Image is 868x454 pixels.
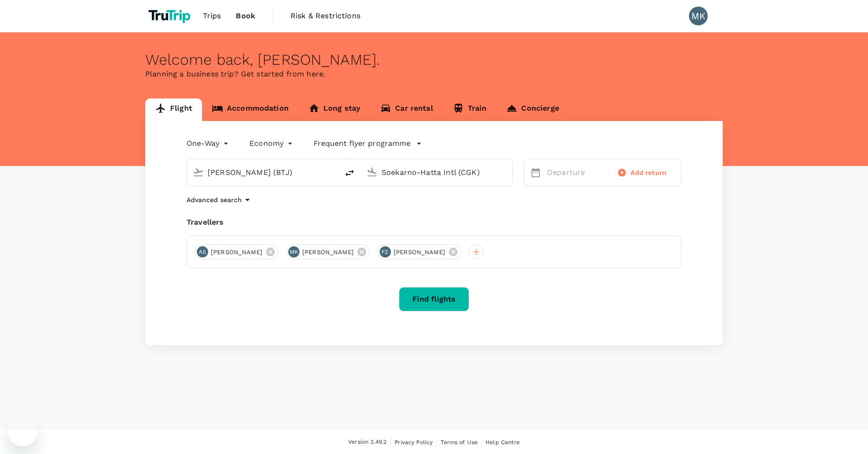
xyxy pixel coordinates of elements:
[348,438,387,447] span: Version 3.49.2
[205,248,268,257] span: [PERSON_NAME]
[441,437,478,447] a: Terms of Use
[203,10,221,22] span: Trips
[187,217,681,228] div: Travellers
[187,194,253,205] button: Advanced search
[332,171,334,173] button: Open
[299,98,370,121] a: Long stay
[395,439,433,446] span: Privacy Policy
[630,168,666,178] span: Add return
[380,246,391,257] div: FZ
[288,246,299,257] div: MK
[314,138,411,149] p: Frequent flyer programme
[338,162,361,184] button: delete
[195,244,278,259] div: AS[PERSON_NAME]
[145,51,723,68] div: Welcome back , [PERSON_NAME] .
[377,244,461,259] div: FZ[PERSON_NAME]
[547,167,602,178] p: Departure
[286,244,370,259] div: MK[PERSON_NAME]
[197,246,208,257] div: AS
[291,10,360,22] span: Risk & Restrictions
[689,7,708,25] div: MK
[145,68,723,80] p: Planning a business trip? Get started from here.
[370,98,443,121] a: Car rental
[395,437,433,447] a: Privacy Policy
[208,165,319,180] input: Depart from
[297,248,359,257] span: [PERSON_NAME]
[486,439,520,446] span: Help Centre
[7,416,37,446] iframe: Button to launch messaging window
[496,98,569,121] a: Concierge
[382,165,493,180] input: Going to
[443,98,497,121] a: Train
[399,287,469,311] button: Find flights
[187,136,231,151] div: One-Way
[236,10,255,22] span: Book
[145,6,195,26] img: TruTrip logo
[506,171,508,173] button: Open
[249,136,295,151] div: Economy
[388,248,451,257] span: [PERSON_NAME]
[441,439,478,446] span: Terms of Use
[187,195,242,204] p: Advanced search
[145,98,202,121] a: Flight
[202,98,299,121] a: Accommodation
[486,437,520,447] a: Help Centre
[314,138,422,149] button: Frequent flyer programme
